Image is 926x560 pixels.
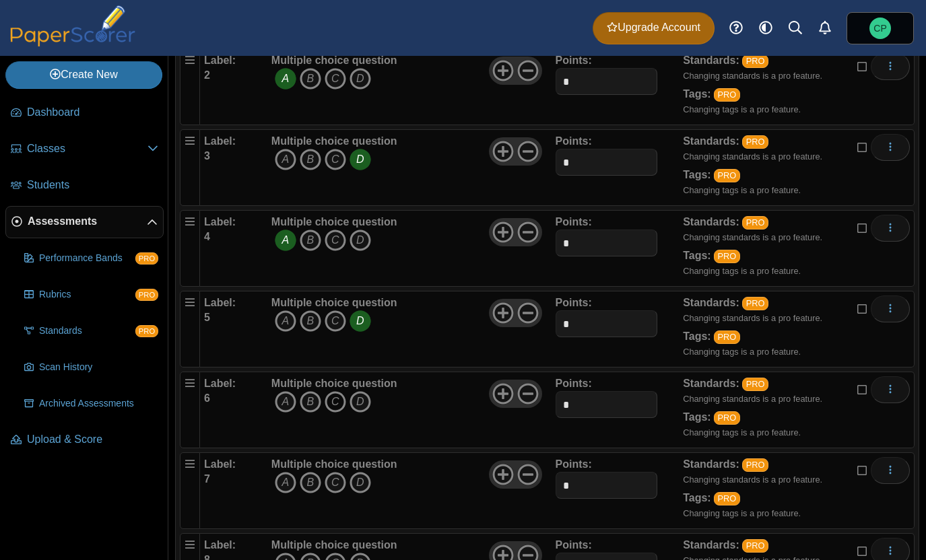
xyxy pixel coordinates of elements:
b: Multiple choice question [271,297,397,308]
i: D [350,472,371,493]
a: PRO [714,250,740,263]
i: B [300,230,321,251]
b: Multiple choice question [271,378,397,389]
i: D [350,230,371,251]
a: PRO [714,492,740,505]
b: Standards: [683,297,739,308]
a: Upload & Score [5,424,164,456]
b: 6 [204,392,210,404]
a: PRO [714,411,740,425]
b: Points: [556,378,592,389]
b: Multiple choice question [271,458,397,470]
a: PRO [742,378,768,391]
button: More options [871,134,910,161]
b: Tags: [683,169,710,180]
a: Rubrics PRO [19,279,164,311]
i: C [325,230,346,251]
span: Upload & Score [27,432,158,447]
span: PRO [135,325,158,337]
b: Points: [556,539,592,551]
i: D [350,68,371,90]
i: A [275,391,296,413]
i: B [300,472,321,493]
b: Tags: [683,411,710,423]
i: D [350,149,371,170]
a: PRO [742,135,768,149]
b: Label: [204,378,236,389]
small: Changing standards is a pro feature. [683,232,822,242]
a: Upgrade Account [593,12,715,44]
b: 4 [204,231,210,242]
b: Multiple choice question [271,539,397,551]
b: 7 [204,473,210,485]
button: More options [871,295,910,322]
a: Standards PRO [19,315,164,347]
b: 3 [204,150,210,162]
b: Tags: [683,250,710,261]
a: PRO [742,55,768,68]
b: Standards: [683,539,739,551]
i: C [325,472,346,493]
i: B [300,391,321,413]
small: Changing standards is a pro feature. [683,394,822,404]
i: A [275,310,296,332]
i: B [300,68,321,90]
i: C [325,68,346,90]
small: Changing standards is a pro feature. [683,151,822,162]
span: Scan History [39,361,158,374]
div: Drag handle [180,210,200,287]
b: Points: [556,297,592,308]
b: Multiple choice question [271,216,397,228]
span: Students [27,178,158,193]
i: C [325,310,346,332]
b: Points: [556,55,592,66]
b: Tags: [683,492,710,503]
b: Standards: [683,216,739,228]
div: Drag handle [180,291,200,367]
span: PRO [135,252,158,265]
span: PRO [135,289,158,301]
a: Create New [5,61,162,88]
b: 2 [204,69,210,81]
b: Label: [204,216,236,228]
span: Assessments [28,214,147,229]
a: PaperScorer [5,37,140,48]
span: Standards [39,324,135,338]
a: PRO [742,216,768,230]
b: Points: [556,458,592,470]
i: B [300,310,321,332]
span: Cyrus Patel [869,17,891,39]
b: Multiple choice question [271,135,397,147]
small: Changing standards is a pro feature. [683,313,822,323]
a: Cyrus Patel [847,12,914,44]
div: Drag handle [180,452,200,529]
b: Label: [204,458,236,470]
i: A [275,149,296,170]
b: Standards: [683,55,739,66]
i: A [275,68,296,90]
small: Changing tags is a pro feature. [683,508,801,518]
b: Standards: [683,458,739,470]
a: PRO [714,169,740,182]
b: Label: [204,135,236,147]
b: 5 [204,312,210,323]
a: Assessments [5,206,164,238]
button: More options [871,376,910,403]
b: Standards: [683,378,739,389]
a: Classes [5,133,164,166]
i: A [275,472,296,493]
div: Drag handle [180,48,200,125]
a: Students [5,170,164,202]
b: Points: [556,135,592,147]
a: PRO [714,88,740,102]
small: Changing tags is a pro feature. [683,427,801,438]
img: PaperScorer [5,5,140,46]
i: C [325,391,346,413]
button: More options [871,53,910,80]
span: Rubrics [39,288,135,302]
i: D [350,310,371,332]
a: Performance Bands PRO [19,242,164,275]
i: C [325,149,346,170]
div: Drag handle [180,129,200,206]
b: Label: [204,539,236,551]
